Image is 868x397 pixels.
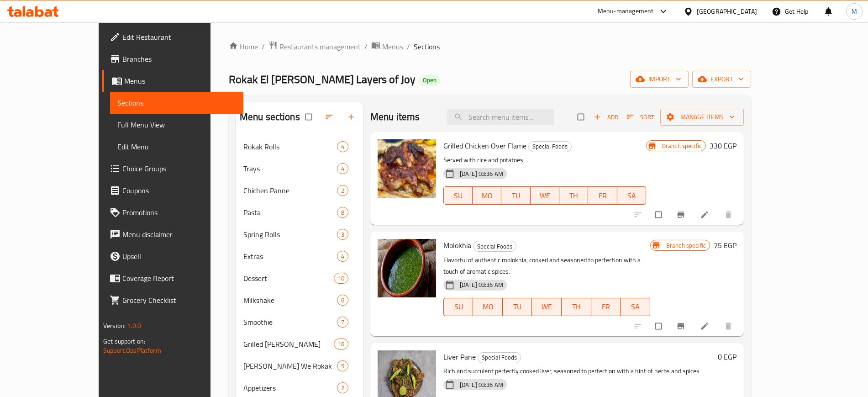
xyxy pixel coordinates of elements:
span: Restaurants management [279,41,361,52]
span: Trays [243,163,337,174]
div: Dessert10 [236,267,363,289]
h2: Menu items [370,110,420,124]
span: Add item [591,110,621,124]
span: WE [536,300,558,313]
button: TU [503,298,532,316]
span: 16 [334,340,348,349]
span: export [700,74,744,85]
h6: 0 EGP [718,350,736,363]
div: items [337,360,348,371]
div: Special Foods [478,352,521,363]
button: Add [591,110,621,124]
span: 4 [337,143,348,151]
span: Rokak Rolls [243,141,337,152]
button: TH [562,298,591,316]
span: import [637,74,681,85]
div: Grilled Rokak Almadak [243,339,334,349]
span: 5 [337,362,348,371]
button: delete [718,205,740,225]
span: FR [595,300,617,313]
span: Upsell [122,251,236,262]
span: 8 [337,208,348,217]
span: Menu disclaimer [122,229,236,240]
button: SA [617,186,646,205]
span: Smoothie [243,317,337,328]
a: Edit Menu [110,136,243,158]
a: Edit menu item [700,210,711,219]
span: Special Foods [473,241,516,252]
button: Manage items [660,109,744,126]
a: Coupons [102,180,243,201]
a: Coverage Report [102,267,243,289]
span: Coverage Report [122,273,236,284]
span: [PERSON_NAME] We Rokak [243,360,337,371]
div: Grilled [PERSON_NAME]16 [236,333,363,355]
nav: breadcrumb [229,41,751,53]
h2: Menu sections [240,110,300,124]
span: SA [621,189,642,202]
span: FR [592,189,613,202]
span: Dessert [243,273,334,284]
div: Extras4 [236,245,363,267]
span: SA [624,300,647,313]
span: Select to update [650,206,669,223]
div: Special Foods [473,241,516,252]
span: MO [476,189,498,202]
span: 3 [337,230,348,239]
img: Molokhia [378,239,436,297]
div: Menu-management [598,6,654,17]
span: Coupons [122,185,236,196]
div: items [337,251,348,262]
span: 4 [337,164,348,173]
button: WE [532,298,562,316]
p: Flavorful of authentic molokhia, cooked and seasoned to perfection with a touch of aromatic spices. [443,254,650,277]
a: Support.OpsPlatform [103,344,161,356]
span: Sort items [621,110,660,124]
div: items [337,382,348,393]
span: Spring Rolls [243,229,337,240]
button: SU [443,298,473,316]
span: Grilled Chicken Over Flame [443,139,526,153]
a: Promotions [102,201,243,223]
div: Extras [243,251,337,262]
span: M [852,6,857,16]
span: Edit Restaurant [122,32,236,42]
span: 6 [337,296,348,305]
a: Branches [102,48,243,70]
a: Upsell [102,245,243,267]
span: Manage items [668,111,736,123]
div: items [337,317,348,328]
span: Branches [122,53,236,64]
button: import [630,71,689,88]
div: Milkshake [243,295,337,306]
button: TH [559,186,588,205]
span: Liver Pane [443,350,476,364]
button: WE [531,186,559,205]
button: Sort [624,110,657,124]
a: Choice Groups [102,158,243,180]
a: Grocery Checklist [102,289,243,311]
h6: 330 EGP [710,139,736,152]
li: / [407,41,410,52]
span: TU [505,189,526,202]
span: Branch specific [658,142,705,150]
div: Milkshake6 [236,289,363,311]
div: Smoothie7 [236,311,363,333]
button: Branch-specific-item [671,205,693,225]
span: Menus [124,75,236,86]
span: Menus [382,41,403,52]
span: Full Menu View [117,119,236,130]
a: Restaurants management [268,41,361,53]
span: 2 [337,384,348,392]
div: items [337,295,348,306]
span: Promotions [122,207,236,218]
button: FR [588,186,617,205]
span: Special Foods [478,352,521,363]
span: TU [506,300,529,313]
span: 1.0.0 [127,320,141,332]
span: Choice Groups [122,163,236,174]
span: TH [565,300,588,313]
